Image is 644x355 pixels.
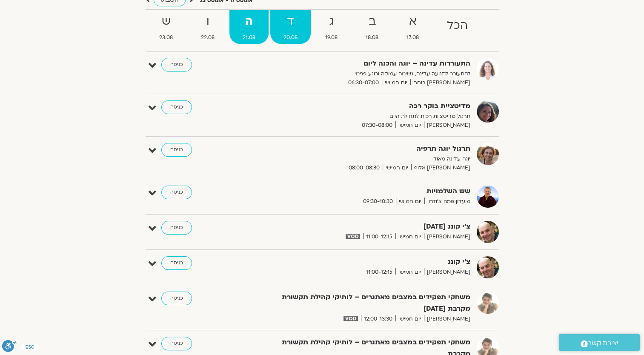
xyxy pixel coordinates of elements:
[229,10,269,44] a: ה21.08
[161,143,192,157] a: כניסה
[161,100,192,114] a: כניסה
[146,12,186,31] strong: ש
[352,33,392,42] span: 18.08
[346,234,360,239] img: vodicon
[361,315,395,324] span: 12:00-13:30
[270,10,311,44] a: ד20.08
[161,58,192,72] a: כניסה
[146,10,186,44] a: ש23.08
[262,155,470,163] p: יוגה עדינה מאוד
[393,12,432,31] strong: א
[363,268,395,277] span: 11:00-12:15
[424,121,470,130] span: [PERSON_NAME]
[188,12,228,31] strong: ו
[262,69,470,78] p: להתעורר לתנועה עדינה, נשימה עמוקה ורוגע פנימי
[393,33,432,42] span: 17.08
[396,197,424,206] span: יום חמישי
[262,292,470,315] strong: משחקי תפקידים במצבים מאתגרים – לותיקי קהילת תקשורת מקרבת [DATE]
[262,186,470,197] strong: שש השלמויות
[424,232,470,241] span: [PERSON_NAME]
[270,33,311,42] span: 20.08
[262,100,470,112] strong: מדיטציית בוקר רכה
[559,334,640,351] a: יצירת קשר
[188,10,228,44] a: ו22.08
[262,256,470,268] strong: צ'י קונג
[262,112,470,121] p: תרגול מדיטציות רכות לתחילת היום
[360,197,396,206] span: 09:30-10:30
[410,78,470,87] span: [PERSON_NAME] רוחם
[146,33,186,42] span: 23.08
[434,16,481,35] strong: הכל
[395,315,424,324] span: יום חמישי
[161,186,192,199] a: כניסה
[411,163,470,172] span: [PERSON_NAME] אלוף
[424,268,470,277] span: [PERSON_NAME]
[588,338,618,349] span: יצירת קשר
[352,12,392,31] strong: ב
[270,12,311,31] strong: ד
[359,121,395,130] span: 07:30-08:00
[161,337,192,350] a: כניסה
[363,232,395,241] span: 11:00-12:15
[343,316,358,321] img: vodicon
[161,292,192,305] a: כניסה
[161,221,192,235] a: כניסה
[229,33,269,42] span: 21.08
[383,163,411,172] span: יום חמישי
[434,10,481,44] a: הכל
[345,78,382,87] span: 06:30-07:00
[395,268,424,277] span: יום חמישי
[382,78,410,87] span: יום חמישי
[393,10,432,44] a: א17.08
[262,143,470,155] strong: תרגול יוגה תרפיה
[188,33,228,42] span: 22.08
[161,256,192,270] a: כניסה
[229,12,269,31] strong: ה
[346,163,383,172] span: 08:00-08:30
[352,10,392,44] a: ב18.08
[395,232,424,241] span: יום חמישי
[262,58,470,69] strong: התעוררות עדינה – יוגה והכנה ליום
[312,33,351,42] span: 19.08
[424,197,470,206] span: מועדון פמה צ'ודרון
[312,10,351,44] a: ג19.08
[424,315,470,324] span: [PERSON_NAME]
[262,221,470,232] strong: צ’י קונג [DATE]
[395,121,424,130] span: יום חמישי
[312,12,351,31] strong: ג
